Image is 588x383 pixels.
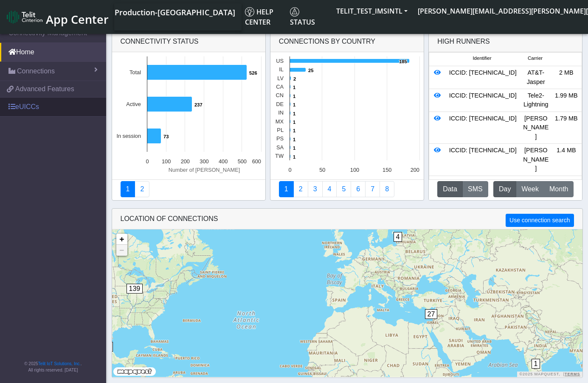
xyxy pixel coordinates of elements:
a: Your current platform instance [114,3,235,20]
button: Month [544,181,574,197]
text: TW [275,153,284,159]
text: 200 [180,158,189,165]
text: 150 [383,167,391,173]
a: App Center [7,8,107,26]
text: 1 [293,85,295,90]
span: Help center [245,7,273,27]
button: Data [437,181,463,197]
text: 1 [293,154,295,159]
text: 1 [293,137,295,142]
div: AT&T L3 Data [521,178,551,196]
a: Usage per Country [308,181,323,197]
span: Production-[GEOGRAPHIC_DATA] [115,7,235,17]
text: Active [126,101,141,107]
text: 1 [293,128,295,133]
a: Usage by Carrier [336,181,351,197]
text: CN [276,92,283,98]
text: IN [278,109,284,116]
text: Number of [PERSON_NAME] [168,167,240,173]
text: 1 [293,145,295,151]
span: 1 [532,359,540,369]
a: Zoom in [116,234,127,245]
text: In session [116,133,141,139]
span: Status [290,7,315,27]
div: Connections By Country [270,31,424,52]
text: 526 [249,70,257,75]
text: PS [276,135,284,142]
a: Not Connected for 30 days [380,181,394,197]
div: 1.99 MB [551,91,581,109]
a: Terms [565,372,580,376]
text: 100 [161,158,170,165]
text: 1 [293,102,295,107]
span: Advanced Features [15,84,74,94]
div: Connectivity status [112,31,265,52]
text: 600 [252,158,261,165]
text: SA [276,144,284,151]
text: PL [277,127,284,133]
div: 1.79 MB [551,114,581,142]
text: 0 [288,167,291,173]
button: Use connection search [506,214,574,227]
a: Connections By Country [279,181,294,197]
span: 27 [425,309,438,319]
div: ICCID: [TECHNICAL_ID] [445,146,521,173]
div: [PERSON_NAME] [521,146,551,173]
div: LOCATION OF CONNECTIONS [112,209,582,229]
text: MX [276,118,284,125]
button: Week [516,181,544,197]
span: Identifier [473,55,491,62]
text: CA [276,84,284,90]
a: Zoom out [116,245,127,256]
button: TELIT_TEST_IMSINTL [331,3,413,19]
a: Connections By Carrier [322,181,337,197]
div: 2 MB [551,68,581,87]
nav: Summary paging [121,181,257,197]
a: Help center [242,3,287,31]
a: Carrier [293,181,308,197]
text: 73 [163,134,169,139]
button: SMS [462,181,488,197]
a: Zero Session [365,181,380,197]
text: DE [276,101,284,107]
a: Telit IoT Solutions, Inc. [38,361,81,366]
text: IL [279,66,284,73]
span: Day [499,184,511,194]
span: 4 [394,232,402,242]
text: 400 [218,158,227,165]
div: 1.12 MB [551,178,581,196]
text: 300 [200,158,208,165]
img: logo-telit-cinterion-gw-new.png [7,10,42,24]
text: 100 [350,167,359,173]
div: ICCID: [TECHNICAL_ID] [445,178,521,196]
div: 1.4 MB [551,146,581,173]
div: Tele2-Lightning [521,91,551,109]
div: AT&T-Jasper [521,68,551,87]
text: 1 [293,120,295,125]
text: LV [277,75,284,81]
text: 50 [319,167,325,173]
a: Status [287,3,331,31]
span: Connections [17,66,55,76]
text: 500 [237,158,246,165]
text: 1 [293,111,295,116]
text: 237 [194,102,203,107]
a: Connectivity status [121,181,135,197]
text: 2 [293,76,296,81]
nav: Summary paging [279,181,415,197]
span: Carrier [528,55,543,62]
button: Day [493,181,516,197]
div: ICCID: [TECHNICAL_ID] [445,91,521,109]
span: Week [521,184,539,194]
div: ©2025 MapQuest, | [517,372,582,377]
div: ICCID: [TECHNICAL_ID] [445,68,521,87]
text: 1 [293,94,295,99]
a: Deployment status [135,181,149,197]
div: [PERSON_NAME] [521,114,551,142]
text: Total [129,69,141,75]
text: 25 [308,68,313,73]
text: 185 [399,59,407,64]
img: knowledge.svg [245,7,254,17]
img: status.svg [290,7,299,17]
text: 0 [146,158,149,165]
